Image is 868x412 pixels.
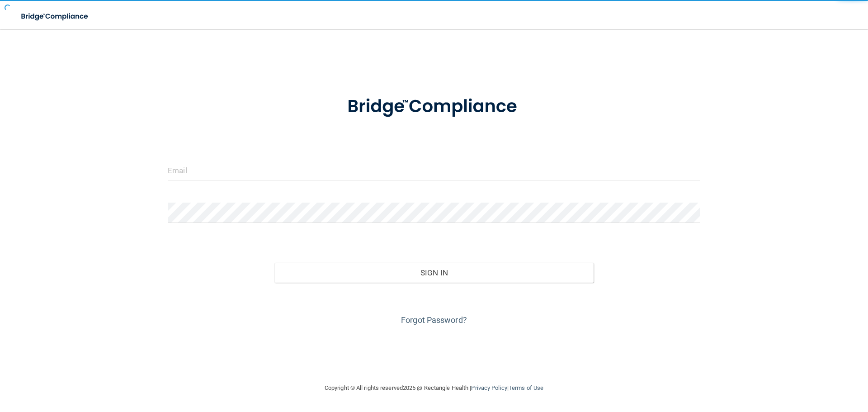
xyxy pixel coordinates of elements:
div: Copyright © All rights reserved 2025 @ Rectangle Health | | [269,374,599,403]
button: Sign In [274,263,594,283]
a: Terms of Use [509,384,543,391]
a: Privacy Policy [471,384,507,391]
input: Email [168,160,700,180]
a: Forgot Password? [401,315,467,325]
img: bridge_compliance_login_screen.278c3ca4.svg [329,83,539,130]
img: bridge_compliance_login_screen.278c3ca4.svg [14,7,97,26]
